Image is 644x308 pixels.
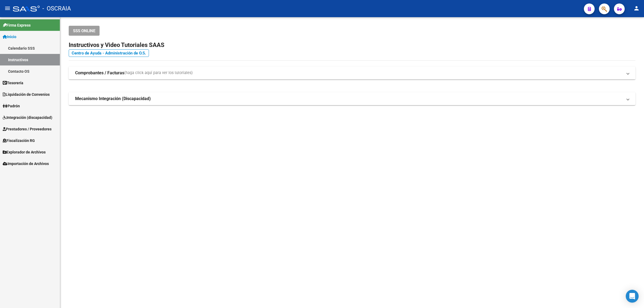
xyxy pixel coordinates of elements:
[42,3,71,14] span: - OSCRAIA
[633,5,640,12] mat-icon: person
[75,70,124,76] strong: Comprobantes / Facturas
[4,5,11,12] mat-icon: menu
[69,67,635,79] mat-expansion-panel-header: Comprobantes / Facturas(haga click aquí para ver los tutoriales)
[75,96,151,102] strong: Mecanismo Integración (Discapacidad)
[3,115,52,120] span: Integración (discapacidad)
[69,26,100,36] button: SSS ONLINE
[3,161,49,167] span: Importación de Archivos
[3,149,46,155] span: Explorador de Archivos
[3,80,23,86] span: Tesorería
[69,49,149,57] a: Centro de Ayuda - Administración de O.S.
[626,290,639,303] div: Open Intercom Messenger
[3,138,35,144] span: Fiscalización RG
[3,126,52,132] span: Prestadores / Proveedores
[69,92,635,105] mat-expansion-panel-header: Mecanismo Integración (Discapacidad)
[124,70,193,76] span: (haga click aquí para ver los tutoriales)
[3,91,50,97] span: Liquidación de Convenios
[3,103,20,109] span: Padrón
[73,28,95,33] span: SSS ONLINE
[3,22,31,28] span: Firma Express
[69,40,635,50] h2: Instructivos y Video Tutoriales SAAS
[3,34,16,40] span: Inicio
